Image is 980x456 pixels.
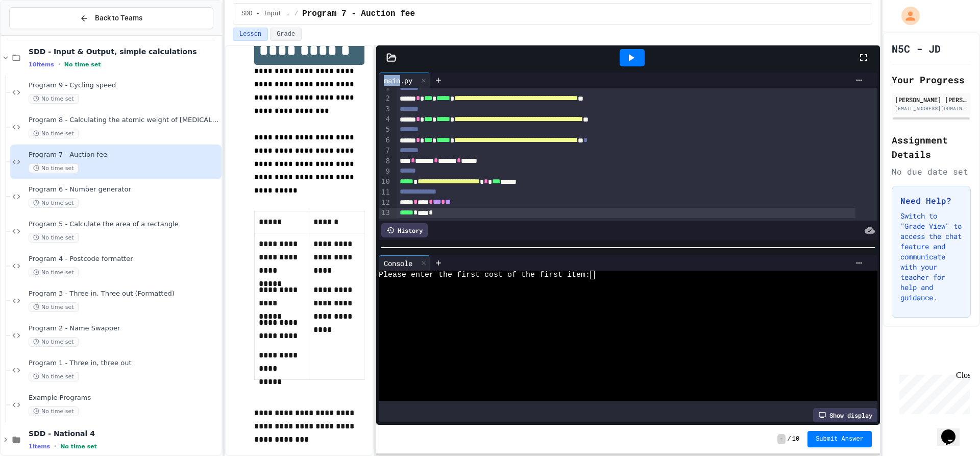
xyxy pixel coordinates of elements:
div: 6 [379,135,391,146]
h2: Assignment Details [892,133,971,161]
div: Console [379,255,430,271]
span: Program 4 - Postcode formatter [29,255,219,263]
div: main.py [379,75,418,86]
div: [EMAIL_ADDRESS][DOMAIN_NAME][PERSON_NAME] [895,105,968,112]
div: 3 [379,104,391,114]
div: main.py [379,73,430,88]
div: [PERSON_NAME] [PERSON_NAME] [895,95,968,104]
span: SDD - National 4 [29,429,219,438]
span: No time set [29,337,79,347]
iframe: chat widget [895,371,970,414]
span: SDD - Input & Output, simple calculations [29,47,219,56]
span: 10 [792,435,799,443]
div: My Account [891,4,922,28]
span: No time set [29,163,79,173]
span: No time set [29,129,79,138]
div: 8 [379,156,391,166]
h2: Your Progress [892,73,971,87]
span: Submit Answer [816,435,864,443]
span: No time set [29,406,79,416]
div: 9 [379,166,391,177]
span: / [295,10,298,18]
div: Chat with us now!Close [4,4,70,65]
button: Lesson [233,28,268,41]
span: No time set [60,443,97,450]
p: Switch to "Grade View" to access the chat feature and communicate with your teacher for help and ... [900,211,962,303]
div: 4 [379,114,391,125]
span: - [777,434,785,444]
span: No time set [29,268,79,277]
span: Program 3 - Three in, Three out (Formatted) [29,290,219,298]
h1: N5C - JD [892,41,941,56]
span: / [788,435,791,443]
div: 7 [379,146,391,156]
div: 10 [379,177,391,187]
div: 5 [379,125,391,135]
div: 12 [379,198,391,208]
span: Program 2 - Name Swapper [29,324,219,333]
div: History [381,223,428,237]
span: Example Programs [29,394,219,402]
span: Please enter the first cost of the first item: [379,271,590,279]
iframe: chat widget [937,415,970,446]
div: No due date set [892,165,971,178]
span: • [58,60,60,68]
span: Program 5 - Calculate the area of a rectangle [29,220,219,229]
button: Submit Answer [807,431,872,447]
span: No time set [64,61,101,68]
span: Program 7 - Auction fee [29,151,219,159]
div: 2 [379,93,391,104]
span: No time set [29,302,79,312]
span: 1 items [29,443,50,450]
span: Program 1 - Three in, three out [29,359,219,368]
span: No time set [29,94,79,104]
button: Back to Teams [9,7,213,29]
button: Grade [270,28,302,41]
div: 11 [379,187,391,198]
span: No time set [29,198,79,208]
div: 13 [379,208,391,218]
span: No time set [29,372,79,381]
h3: Need Help? [900,195,962,207]
span: SDD - Input & Output, simple calculations [241,10,290,18]
span: Program 7 - Auction fee [302,8,415,20]
span: 10 items [29,61,54,68]
span: No time set [29,233,79,243]
span: Program 9 - Cycling speed [29,81,219,90]
div: Console [379,258,418,269]
span: Program 8 - Calculating the atomic weight of [MEDICAL_DATA] (alkanes) [29,116,219,125]
div: Show display [813,408,877,422]
span: Back to Teams [95,13,142,23]
div: 1 [379,83,391,93]
span: Program 6 - Number generator [29,185,219,194]
span: • [54,442,56,450]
